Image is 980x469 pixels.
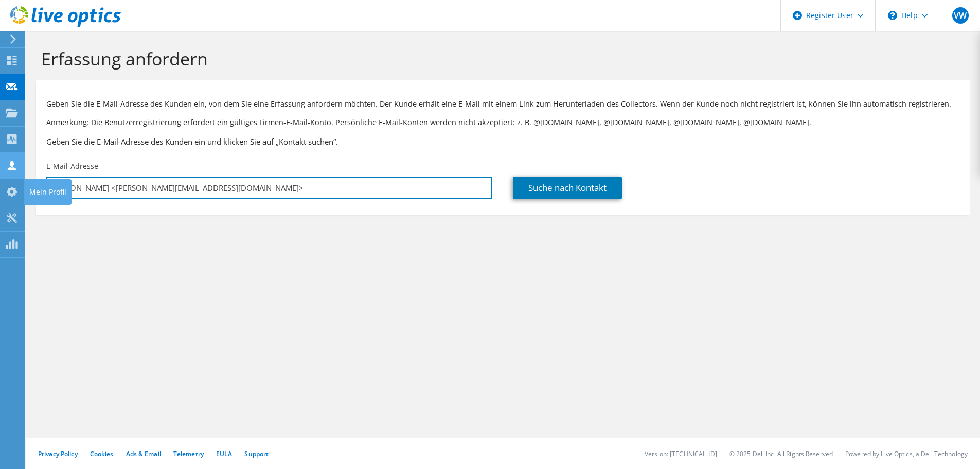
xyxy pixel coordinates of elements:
a: EULA [216,449,232,458]
a: Privacy Policy [38,449,78,458]
a: Suche nach Kontakt [513,177,622,199]
li: Version: [TECHNICAL_ID] [645,449,717,458]
h3: Geben Sie die E-Mail-Adresse des Kunden ein und klicken Sie auf „Kontakt suchen“. [46,136,959,147]
span: VW [952,7,969,24]
li: Powered by Live Optics, a Dell Technology [845,449,968,458]
a: Support [244,449,269,458]
li: © 2025 Dell Inc. All Rights Reserved [729,449,833,458]
svg: \n [888,11,897,20]
a: Cookies [90,449,114,458]
a: Telemetry [173,449,204,458]
p: Anmerkung: Die Benutzerregistrierung erfordert ein gültiges Firmen-E-Mail-Konto. Persönliche E-Ma... [46,117,959,128]
a: Ads & Email [126,449,161,458]
label: E-Mail-Adresse [46,161,98,171]
div: Mein Profil [24,179,72,205]
p: Geben Sie die E-Mail-Adresse des Kunden ein, von dem Sie eine Erfassung anfordern möchten. Der Ku... [46,98,959,110]
h1: Erfassung anfordern [41,48,959,70]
